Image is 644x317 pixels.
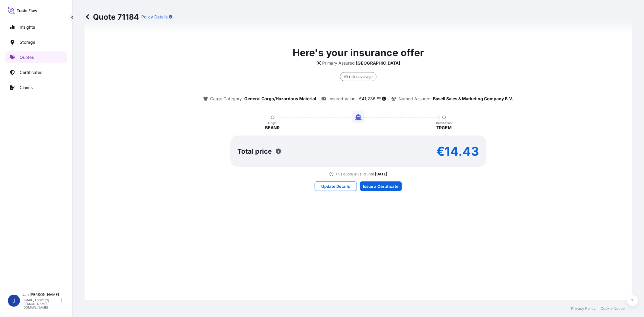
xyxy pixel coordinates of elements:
[20,24,35,30] p: Insights
[360,181,402,191] button: Issue a Certificate
[433,96,513,102] p: Basell Sales & Marketing Company B.V.
[238,148,272,154] p: Total price
[571,306,596,311] a: Privacy Policy
[22,292,60,297] p: Jan [PERSON_NAME]
[293,46,424,60] p: Here's your insurance offer
[20,54,34,60] p: Quotes
[12,298,15,304] span: J
[436,121,452,125] p: Destination
[315,181,357,191] button: Update Details
[367,97,368,101] span: ,
[340,72,376,81] div: All risk coverage
[5,66,67,78] a: Certificates
[356,60,400,66] p: [GEOGRAPHIC_DATA]
[376,97,377,99] span: .
[20,39,35,45] p: Storage
[399,96,431,102] p: Named Assured
[245,96,316,102] p: General Cargo/Hazardous Material
[20,85,33,91] p: Claims
[22,298,60,309] p: [EMAIL_ADDRESS][PERSON_NAME][DOMAIN_NAME]
[5,82,67,94] a: Claims
[210,96,242,102] p: Cargo Category
[5,36,67,48] a: Storage
[359,97,362,101] span: €
[368,97,376,101] span: 236
[141,14,168,20] p: Policy Details
[375,172,387,177] p: [DATE]
[268,121,277,125] p: Origin
[322,60,355,66] p: Primary Assured
[363,183,399,189] p: Issue a Certificate
[601,306,625,311] a: Cookie Notice
[5,51,67,63] a: Quotes
[265,125,280,131] p: BEANR
[362,97,367,101] span: 41
[20,69,42,75] p: Certificates
[335,172,374,177] p: This quote is valid until
[377,97,381,99] span: 80
[436,125,452,131] p: TRGEM
[329,96,356,102] p: Insured Value
[322,183,350,189] p: Update Details
[5,21,67,33] a: Insights
[437,146,479,156] p: €14.43
[85,12,139,22] p: Quote 71184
